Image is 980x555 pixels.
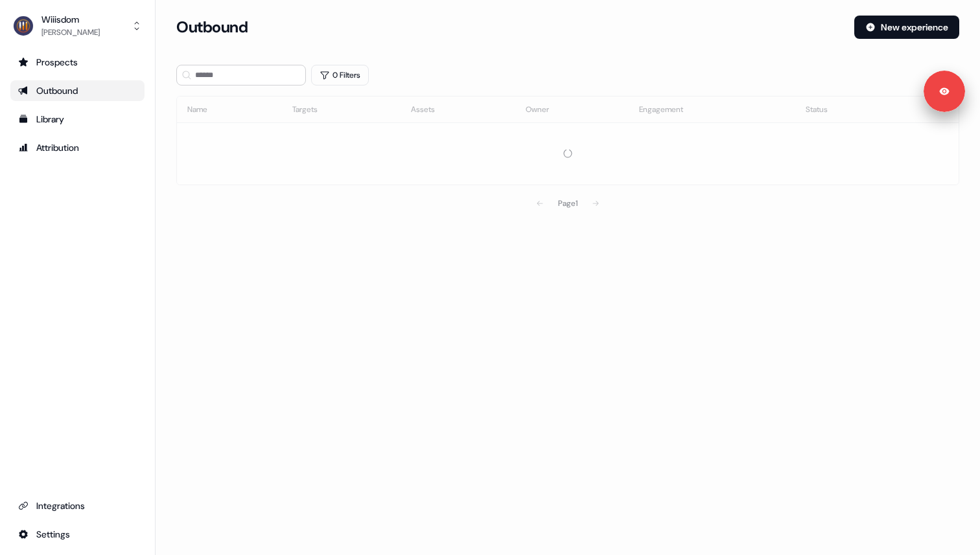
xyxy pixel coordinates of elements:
[176,17,248,37] h3: Outbound
[10,52,145,73] a: Go to prospects
[311,65,369,85] button: 0 Filters
[18,528,137,541] div: Settings
[10,524,145,545] a: Go to integrations
[10,495,145,516] a: Go to integrations
[18,499,137,512] div: Integrations
[41,13,100,26] div: Wiiisdom
[10,80,145,101] a: Go to outbound experience
[10,10,145,41] button: Wiiisdom[PERSON_NAME]
[41,26,100,39] div: [PERSON_NAME]
[18,84,137,97] div: Outbound
[854,16,959,39] button: New experience
[10,109,145,130] a: Go to templates
[10,137,145,158] a: Go to attribution
[18,113,137,126] div: Library
[18,141,137,154] div: Attribution
[18,56,137,69] div: Prospects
